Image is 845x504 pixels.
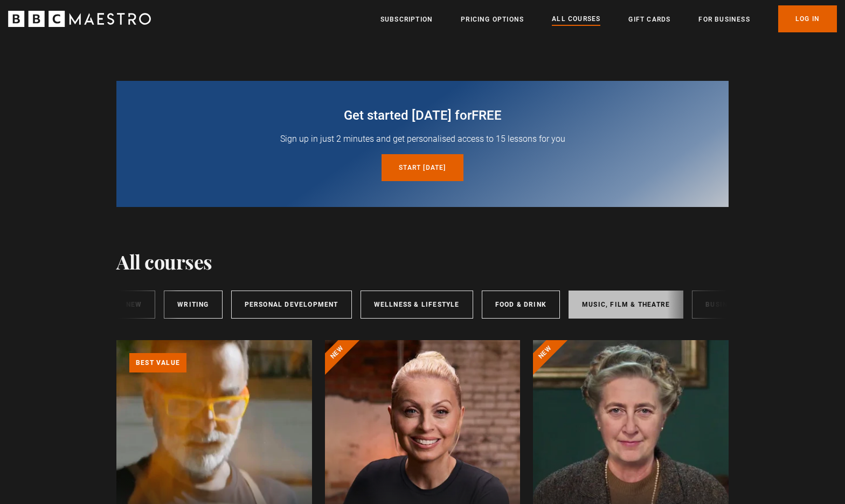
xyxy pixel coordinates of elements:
[628,14,670,25] a: Gift Cards
[461,14,524,25] a: Pricing Options
[698,14,750,25] a: For business
[380,14,433,25] a: Subscription
[142,107,703,124] h2: Get started [DATE] for
[8,11,151,27] svg: BBC Maestro
[382,154,463,181] a: Start [DATE]
[116,250,212,273] h1: All courses
[129,353,186,372] p: Best value
[569,291,683,319] a: Music, Film & Theatre
[380,5,837,32] nav: Primary
[552,13,600,25] a: All Courses
[142,133,703,146] p: Sign up in just 2 minutes and get personalised access to 15 lessons for you
[231,291,352,319] a: Personal Development
[361,291,473,319] a: Wellness & Lifestyle
[482,291,560,319] a: Food & Drink
[164,291,222,319] a: Writing
[472,108,502,123] span: free
[778,5,837,32] a: Log In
